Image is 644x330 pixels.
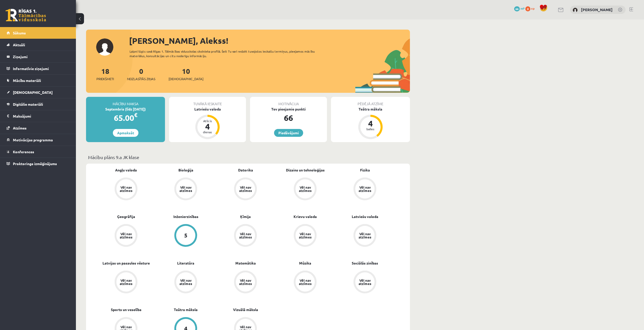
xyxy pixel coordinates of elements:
[169,97,246,106] div: Tuvākā ieskaite
[86,97,165,106] div: Mācību maksa
[129,35,410,47] div: [PERSON_NAME], Alekss!
[169,106,246,112] div: Latviešu valoda
[331,106,410,140] a: Teātra māksla 4 balles
[573,8,578,13] img: Alekss Kozlovskis
[7,75,70,86] a: Mācību materiāli
[250,106,327,112] div: Tev pieejamie punkti
[13,51,70,62] legend: Ziņojumi
[7,98,70,110] a: Digitālie materiāli
[275,178,335,201] a: Vēl nav atzīmes
[299,260,311,266] a: Mūzika
[250,97,327,106] div: Motivācija
[275,271,335,294] a: Vēl nav atzīmes
[352,214,378,219] a: Latviešu valoda
[250,112,327,124] div: 66
[7,63,70,74] a: Informatīvie ziņojumi
[179,186,193,192] div: Vēl nav atzīmes
[96,178,156,201] a: Vēl nav atzīmes
[360,167,370,173] a: Fizika
[525,6,530,11] span: 0
[238,279,253,285] div: Vēl nav atzīmes
[216,271,275,294] a: Vēl nav atzīmes
[331,106,410,112] div: Teātra māksla
[363,119,378,127] div: 4
[86,106,165,112] div: Septembris (līdz [DATE])
[13,90,53,95] span: [DEMOGRAPHIC_DATA]
[216,178,275,201] a: Vēl nav atzīmes
[6,9,46,21] a: Rīgas 1. Tālmācības vidusskola
[286,167,325,173] a: Dizains un tehnoloģijas
[177,260,194,266] a: Literatūra
[200,130,215,134] div: dienas
[294,214,317,219] a: Krievu valoda
[115,167,137,173] a: Angļu valoda
[117,214,135,219] a: Ģeogrāfija
[7,158,70,169] a: Proktoringa izmēģinājums
[13,63,70,74] legend: Informatīvie ziņojumi
[13,149,34,154] span: Konferences
[156,178,216,201] a: Vēl nav atzīmes
[86,112,165,124] div: 65.00
[200,119,215,122] div: Atlicis
[96,271,156,294] a: Vēl nav atzīmes
[298,186,312,192] div: Vēl nav atzīmes
[13,126,27,130] span: Atzīmes
[111,307,141,312] a: Sports un veselība
[119,232,133,239] div: Vēl nav atzīmes
[7,134,70,146] a: Motivācijas programma
[169,76,203,81] span: [DEMOGRAPHIC_DATA]
[13,78,41,83] span: Mācību materiāli
[130,49,324,58] div: Laipni lūgts savā Rīgas 1. Tālmācības vidusskolas skolnieka profilā. Šeit Tu vari redzēt tuvojošo...
[7,122,70,134] a: Atzīmes
[13,42,25,47] span: Aktuāli
[363,127,378,130] div: balles
[238,167,253,173] a: Datorika
[184,233,188,238] div: 5
[358,232,372,239] div: Vēl nav atzīmes
[335,224,395,248] a: Vēl nav atzīmes
[7,27,70,39] a: Sākums
[7,86,70,98] a: [DEMOGRAPHIC_DATA]
[238,232,253,239] div: Vēl nav atzīmes
[178,167,193,173] a: Bioloģija
[240,214,251,219] a: Ķīmija
[119,186,133,192] div: Vēl nav atzīmes
[200,122,215,130] div: 4
[216,224,275,248] a: Vēl nav atzīmes
[96,67,114,81] a: 18Priekšmeti
[581,7,613,12] a: [PERSON_NAME]
[521,6,525,10] span: mP
[352,260,378,266] a: Sociālās zinības
[96,224,156,248] a: Vēl nav atzīmes
[13,110,70,122] legend: Maksājumi
[7,39,70,51] a: Aktuāli
[331,97,410,106] div: Pēdējā atzīme
[335,178,395,201] a: Vēl nav atzīmes
[127,67,155,81] a: 0Neizlasītās ziņas
[169,106,246,140] a: Latviešu valoda Atlicis 4 dienas
[179,279,193,285] div: Vēl nav atzīmes
[102,260,150,266] a: Latvijas un pasaules vēsture
[7,110,70,122] a: Maksājumi
[119,279,133,285] div: Vēl nav atzīmes
[335,271,395,294] a: Vēl nav atzīmes
[238,186,253,192] div: Vēl nav atzīmes
[298,279,312,285] div: Vēl nav atzīmes
[514,6,520,11] span: 66
[13,161,57,166] span: Proktoringa izmēģinājums
[7,146,70,158] a: Konferences
[274,129,303,137] a: Piedāvājumi
[169,67,203,81] a: 10[DEMOGRAPHIC_DATA]
[156,224,216,248] a: 5
[173,214,198,219] a: Inženierzinības
[233,307,258,312] a: Vizuālā māksla
[127,76,155,81] span: Neizlasītās ziņas
[531,6,534,10] span: xp
[514,6,525,10] a: 66 mP
[13,31,26,35] span: Sākums
[235,260,256,266] a: Matemātika
[134,111,137,119] span: €
[156,271,216,294] a: Vēl nav atzīmes
[88,154,408,161] p: Mācību plāns 9.a JK klase
[96,76,114,81] span: Priekšmeti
